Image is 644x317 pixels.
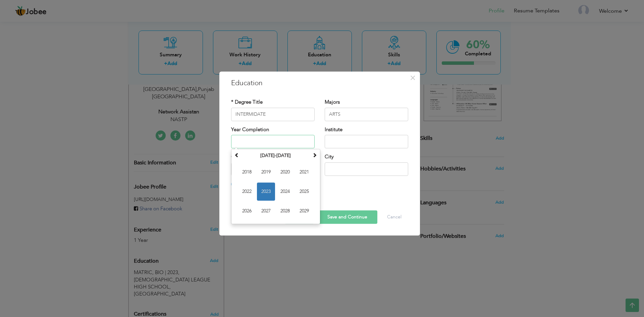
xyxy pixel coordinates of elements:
[325,153,334,160] label: City
[276,163,294,181] span: 2020
[257,202,275,220] span: 2027
[231,126,269,133] label: Year Completion
[380,210,408,224] button: Cancel
[295,202,313,220] span: 2029
[238,182,256,201] span: 2022
[312,153,317,157] span: Next Decade
[325,99,340,106] label: Majors
[257,182,275,201] span: 2023
[317,210,377,224] button: Save and Continue
[257,163,275,181] span: 2019
[410,72,416,84] span: ×
[241,151,311,161] th: Select Decade
[238,163,256,181] span: 2018
[276,182,294,201] span: 2024
[295,182,313,201] span: 2025
[134,254,219,298] div: Add your educational degree.
[234,153,239,157] span: Previous Decade
[408,72,418,83] button: Close
[295,163,313,181] span: 2021
[325,126,342,133] label: Institute
[276,202,294,220] span: 2028
[231,99,263,106] label: * Degree Title
[231,78,408,88] h3: Education
[238,202,256,220] span: 2026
